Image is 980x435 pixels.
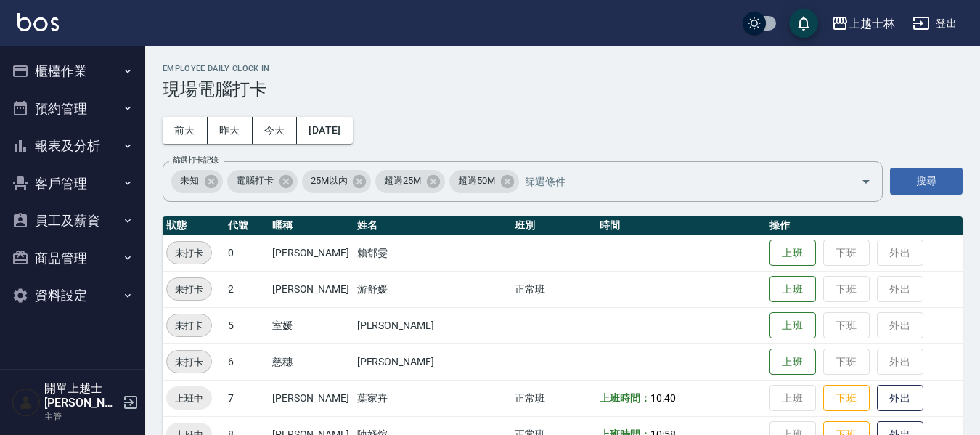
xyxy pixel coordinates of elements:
button: 昨天 [208,117,253,144]
button: 上班 [769,312,816,339]
span: 電腦打卡 [227,174,282,188]
button: save [789,9,818,38]
button: 報表及分析 [6,127,139,165]
div: 25M以內 [302,170,372,193]
div: 未知 [171,170,223,193]
button: 資料設定 [6,277,139,314]
td: [PERSON_NAME] [354,307,512,343]
span: 10:40 [650,392,676,404]
td: [PERSON_NAME] [354,343,512,380]
td: 0 [224,235,269,271]
button: [DATE] [297,117,352,144]
button: 上班 [769,276,816,303]
button: 預約管理 [6,90,139,128]
button: 櫃檯作業 [6,52,139,90]
button: Open [854,170,878,193]
th: 狀態 [163,216,224,235]
th: 姓名 [354,216,512,235]
h3: 現場電腦打卡 [163,79,963,99]
div: 超過50M [449,170,519,193]
td: 正常班 [511,380,596,416]
span: 未知 [171,174,208,188]
input: 篩選條件 [521,168,836,194]
button: 前天 [163,117,208,144]
th: 暱稱 [269,216,354,235]
td: [PERSON_NAME] [269,380,354,416]
th: 操作 [766,216,963,235]
span: 未打卡 [167,282,211,297]
button: 外出 [877,385,923,412]
button: 搜尋 [890,168,963,195]
label: 篩選打卡記錄 [173,155,219,166]
td: 賴郁雯 [354,235,512,271]
th: 時間 [596,216,766,235]
span: 未打卡 [167,318,211,333]
span: 上班中 [166,391,212,406]
button: 下班 [823,385,870,412]
p: 主管 [44,410,118,423]
td: [PERSON_NAME] [269,271,354,307]
button: 上越士林 [825,9,901,38]
span: 25M以內 [302,174,356,188]
td: 葉家卉 [354,380,512,416]
button: 上班 [769,240,816,267]
span: 超過50M [449,174,504,188]
img: Logo [17,13,59,31]
td: 室媛 [269,307,354,343]
td: 游舒媛 [354,271,512,307]
td: 5 [224,307,269,343]
div: 上越士林 [849,15,895,33]
span: 超過25M [375,174,430,188]
button: 登出 [907,10,963,37]
h2: Employee Daily Clock In [163,64,963,73]
button: 員工及薪資 [6,202,139,240]
th: 班別 [511,216,596,235]
th: 代號 [224,216,269,235]
button: 上班 [769,349,816,375]
td: 慈穗 [269,343,354,380]
button: 客戶管理 [6,165,139,203]
td: 6 [224,343,269,380]
td: [PERSON_NAME] [269,235,354,271]
td: 正常班 [511,271,596,307]
h5: 開單上越士[PERSON_NAME] [44,381,118,410]
div: 電腦打卡 [227,170,298,193]
b: 上班時間： [600,392,650,404]
span: 未打卡 [167,354,211,370]
button: 今天 [253,117,298,144]
img: Person [12,388,41,417]
div: 超過25M [375,170,445,193]
button: 商品管理 [6,240,139,277]
td: 2 [224,271,269,307]
td: 7 [224,380,269,416]
span: 未打卡 [167,245,211,261]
